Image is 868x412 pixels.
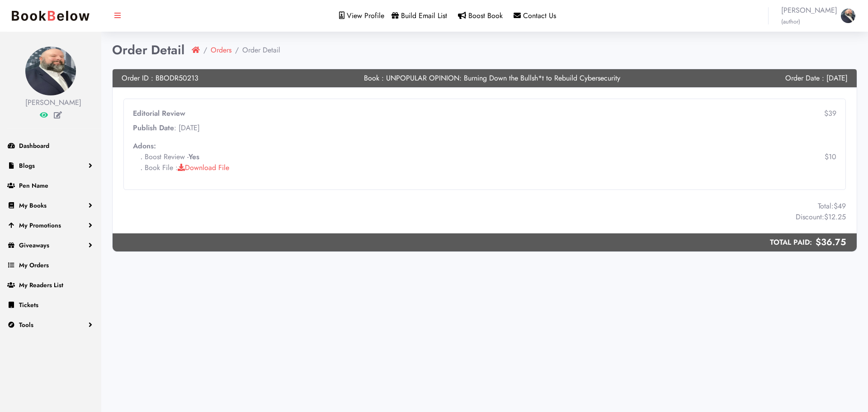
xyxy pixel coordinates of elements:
[19,320,33,329] span: Tools
[133,123,836,133] p: : [DATE]
[781,17,800,26] small: (author)
[523,10,556,21] span: Contact Us
[231,45,280,56] li: Order Detail
[19,300,38,309] span: Tickets
[25,47,76,95] img: 1758652148.jpg
[138,153,145,161] span: .
[25,97,76,108] div: [PERSON_NAME]
[211,45,231,56] a: Orders
[401,10,447,21] span: Build Email List
[192,45,280,56] nav: breadcrumb
[347,10,384,21] span: View Profile
[112,43,184,58] h1: Order Detail
[339,10,384,21] a: View Profile
[514,10,556,21] a: Contact Us
[468,10,503,21] span: Boost Book
[138,162,714,173] p: Book File :
[19,260,49,270] span: My Orders
[138,152,714,162] p: Boost Review -
[189,152,199,162] b: Yes
[818,201,834,211] span: Total:
[19,201,47,210] span: My Books
[19,141,49,150] span: Dashboard
[728,108,836,119] p: $39
[841,9,855,23] img: 1758652148.jpg
[138,164,145,172] span: .
[122,73,198,84] p: Order ID : BBODR50213
[364,73,620,84] p: Book : UNPOPULAR OPINION: Burning Down the Bullsh*t to Rebuild Cybersecurity
[133,123,174,133] span: Publish Date
[133,141,836,152] p: Adons:
[178,162,229,173] a: Download File
[812,237,846,248] span: $36.75
[19,181,48,190] span: Pen Name
[7,6,94,25] img: bookbelow.PNG
[19,241,49,250] span: Giveaways
[392,10,447,21] a: Build Email List
[19,280,63,289] span: My Readers List
[133,108,717,119] p: Editorial Review
[458,10,503,21] a: Boost Book
[725,152,836,162] p: $10
[551,212,846,223] p: $12.25
[785,73,848,84] p: Order Date : [DATE]
[19,161,35,170] span: Blogs
[781,5,837,27] span: [PERSON_NAME]
[19,221,61,230] span: My Promotions
[796,212,824,222] span: Discount:
[551,201,846,212] p: $49
[123,237,846,248] h6: Total paid:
